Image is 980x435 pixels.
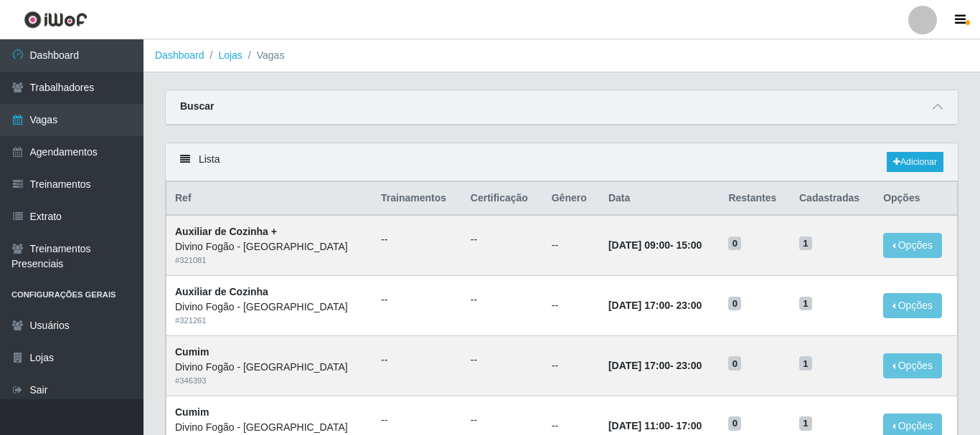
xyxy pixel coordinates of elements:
[543,335,600,396] td: --
[677,360,702,371] time: 23:00
[175,360,364,375] div: Divino Fogão - [GEOGRAPHIC_DATA]
[175,420,364,435] div: Divino Fogão - [GEOGRAPHIC_DATA]
[155,49,204,61] a: Dashboard
[728,356,741,371] span: 0
[175,254,364,267] div: # 321081
[175,239,364,254] div: Divino Fogão - [GEOGRAPHIC_DATA]
[728,236,741,251] span: 0
[166,182,373,216] th: Ref
[381,292,453,307] ul: --
[887,152,943,172] a: Adicionar
[242,48,285,63] li: Vagas
[543,182,600,216] th: Gênero
[608,239,702,251] strong: -
[471,413,534,428] ul: --
[608,420,702,431] strong: -
[372,182,462,216] th: Trainamentos
[608,300,670,311] time: [DATE] 17:00
[728,297,741,311] span: 0
[543,215,600,275] td: --
[462,182,543,216] th: Certificação
[175,375,364,387] div: # 346393
[677,239,702,251] time: 15:00
[799,236,812,251] span: 1
[883,293,942,318] button: Opções
[543,276,600,336] td: --
[608,420,670,431] time: [DATE] 11:00
[175,406,209,418] strong: Cumim
[175,315,364,327] div: # 321261
[175,286,268,297] strong: Auxiliar de Cozinha
[608,239,670,251] time: [DATE] 09:00
[166,143,958,181] div: Lista
[720,182,791,216] th: Restantes
[381,232,453,247] ul: --
[883,233,942,258] button: Opções
[799,416,812,431] span: 1
[180,100,214,112] strong: Buscar
[600,182,720,216] th: Data
[471,292,534,307] ul: --
[381,353,453,368] ul: --
[143,39,980,72] nav: breadcrumb
[471,353,534,368] ul: --
[608,300,702,311] strong: -
[471,232,534,247] ul: --
[608,360,702,371] strong: -
[799,356,812,371] span: 1
[791,182,875,216] th: Cadastradas
[218,49,242,61] a: Lojas
[875,182,957,216] th: Opções
[381,413,453,428] ul: --
[883,353,942,378] button: Opções
[175,346,209,358] strong: Cumim
[175,300,364,315] div: Divino Fogão - [GEOGRAPHIC_DATA]
[799,297,812,311] span: 1
[175,226,277,237] strong: Auxiliar de Cozinha +
[677,420,702,431] time: 17:00
[24,11,88,29] img: CoreUI Logo
[677,300,702,311] time: 23:00
[728,416,741,431] span: 0
[608,360,670,371] time: [DATE] 17:00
